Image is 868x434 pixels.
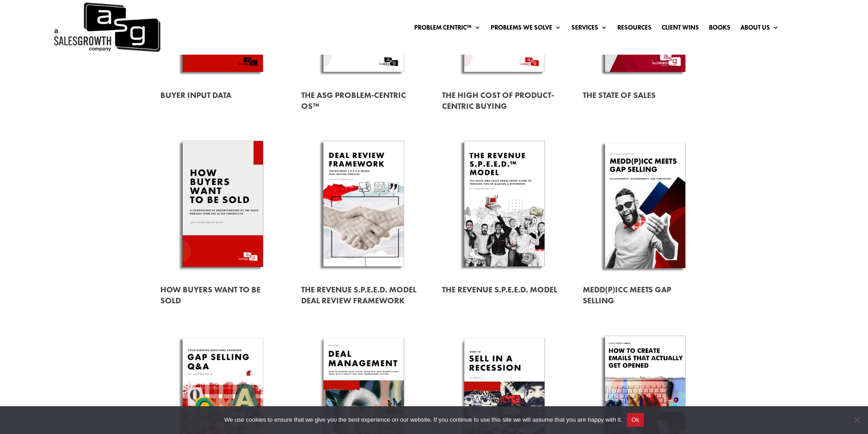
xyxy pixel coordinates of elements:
[740,24,779,34] a: About Us
[617,24,652,34] a: Resources
[709,24,730,34] a: Books
[852,415,861,424] span: No
[224,415,622,424] span: We use cookies to ensure that we give you the best experience on our website. If you continue to ...
[491,24,561,34] a: Problems We Solve
[571,24,607,34] a: Services
[662,24,699,34] a: Client Wins
[627,413,644,427] button: Ok
[414,24,481,34] a: Problem Centric™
